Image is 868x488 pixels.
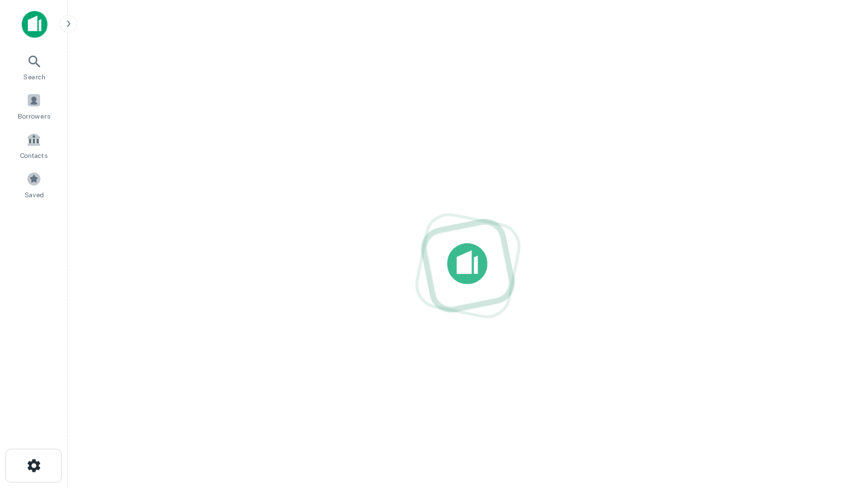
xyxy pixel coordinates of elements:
a: Saved [4,166,64,203]
span: Borrowers [18,110,50,121]
iframe: Chat Widget [800,336,868,401]
span: Search [23,71,45,82]
a: Borrowers [4,87,64,124]
img: capitalize-icon.png [22,11,47,38]
span: Saved [24,189,44,200]
a: Search [4,48,64,85]
span: Contacts [20,150,47,161]
a: Contacts [4,127,64,163]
